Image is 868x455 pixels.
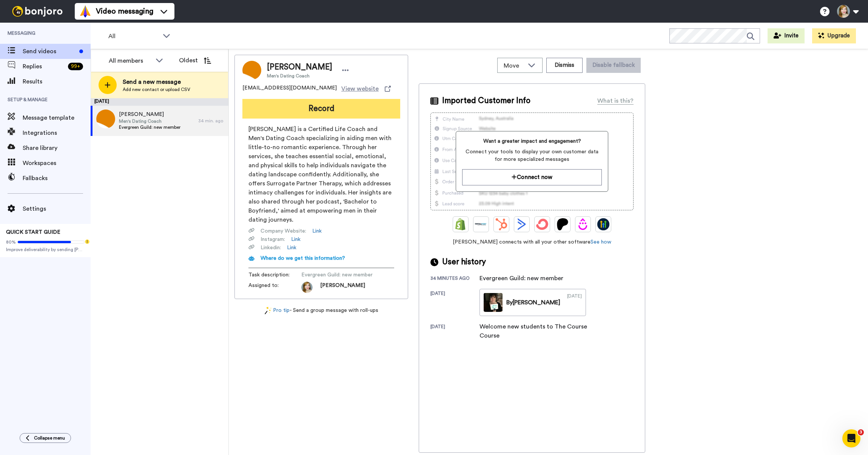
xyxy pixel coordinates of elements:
div: [DATE] [430,290,479,316]
span: Evergreen Guild: new member [119,124,180,130]
span: Workspaces [23,159,91,168]
button: Invite [768,28,805,43]
span: Improve deliverability by sending [PERSON_NAME]’s from your own email [6,247,85,253]
button: Connect now [462,169,601,185]
span: [PERSON_NAME] [320,282,365,293]
img: 7912f2c7-b49e-4ce6-af6f-ca5b11ecef8e-thumb.jpg [484,293,503,312]
span: Add new contact or upload CSV [123,86,190,93]
span: Move [504,61,524,70]
a: By[PERSON_NAME][DATE] [479,289,586,316]
div: 34 minutes ago [430,275,479,283]
button: Disable fallback [586,58,641,73]
div: All members [109,56,152,65]
div: - Send a group message with roll-ups [234,307,408,315]
span: Send a new message [123,77,190,86]
span: Connect your tools to display your own customer data for more specialized messages [462,148,601,163]
span: [PERSON_NAME] [119,111,180,118]
div: [DATE] [430,324,479,340]
a: Pro tip [265,307,290,315]
div: By [PERSON_NAME] [506,298,560,307]
span: Men's Dating Coach [119,118,180,124]
span: [PERSON_NAME] is a Certified Life Coach and Men's Dating Coach specializing in aiding men with li... [248,125,394,224]
span: Video messaging [96,6,153,17]
div: Welcome new students to The Course Course [479,322,600,340]
span: All [108,32,159,41]
a: View website [341,84,391,93]
img: Image of Erika Bowman [242,61,261,80]
a: Link [287,244,296,251]
iframe: Intercom live chat [842,429,860,447]
button: Collapse menu [20,433,71,443]
span: Linkedin : [261,244,281,251]
span: Replies [23,62,65,71]
div: 34 min. ago [198,118,225,124]
span: Integrations [23,128,91,137]
div: Tooltip anchor [84,238,91,245]
div: 99 + [68,63,83,70]
img: Shopify [455,218,467,230]
span: User history [442,256,486,268]
a: See how [590,239,611,245]
span: Want a greater impact and engagement? [462,137,601,145]
span: Men's Dating Coach [267,73,332,79]
span: Task description : [248,271,301,279]
a: Link [312,227,322,235]
img: magic-wand.svg [265,307,271,315]
div: [DATE] [567,293,582,312]
button: Upgrade [812,28,856,43]
a: Link [291,236,301,243]
button: Dismiss [546,58,583,73]
span: Share library [23,143,91,153]
img: 9419fa03-e800-45ac-ac62-27193320b05d-1548010494.jpg [301,282,313,293]
img: vm-color.svg [79,5,91,17]
div: Evergreen Guild: new member [479,274,563,283]
img: Drip [577,218,589,230]
img: GoHighLevel [597,218,609,230]
div: [DATE] [91,98,228,106]
div: What is this? [597,96,634,105]
img: Ontraport [475,218,487,230]
img: ActiveCampaign [516,218,528,230]
span: Company Website : [261,227,306,235]
img: f97b45c6-97fb-4829-86ff-a2a9b5cf9054.jpg [96,110,115,128]
span: [PERSON_NAME] [267,62,332,73]
button: Oldest [173,53,217,68]
span: 3 [858,429,864,435]
img: Patreon [557,218,569,230]
img: Hubspot [495,218,507,230]
span: Collapse menu [34,435,65,441]
img: bj-logo-header-white.svg [9,6,66,17]
span: Imported Customer Info [442,95,530,106]
span: QUICK START GUIDE [6,230,60,235]
span: [PERSON_NAME] connects with all your other software [430,238,634,246]
span: Results [23,77,91,86]
img: ConvertKit [536,218,548,230]
button: Record [242,99,400,119]
span: [EMAIL_ADDRESS][DOMAIN_NAME] [242,84,337,93]
span: Message template [23,113,91,122]
span: Settings [23,204,91,213]
span: Where do we get this information? [261,256,345,261]
span: Assigned to: [248,282,301,293]
span: Instagram : [261,236,285,243]
span: Fallbacks [23,174,91,183]
span: Send videos [23,47,76,56]
span: View website [341,84,379,93]
span: Evergreen Guild: new member [301,271,373,279]
span: 80% [6,239,16,245]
